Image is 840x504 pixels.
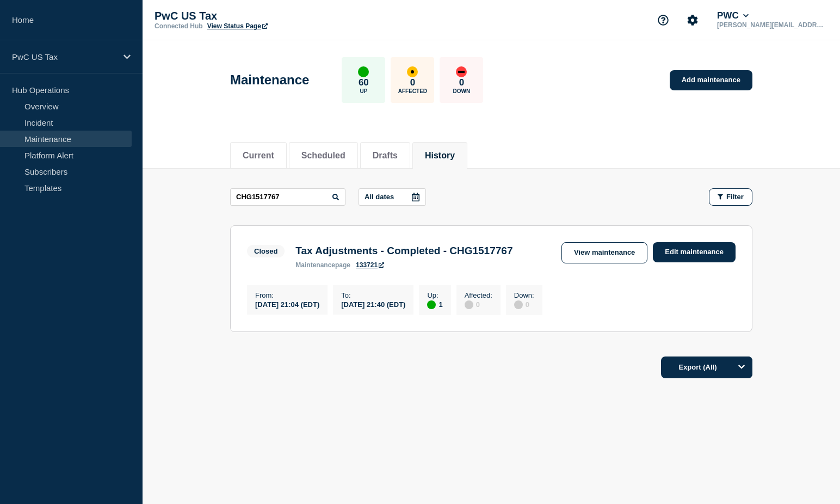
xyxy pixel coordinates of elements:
button: Support [652,9,675,32]
button: PWC [715,10,751,21]
button: Export (All) [661,357,752,378]
p: 0 [410,77,415,88]
button: History [425,151,455,161]
div: 1 [427,299,442,309]
div: disabled [465,300,473,309]
p: 0 [459,77,464,88]
button: Filter [709,188,752,206]
p: Down : [514,291,534,299]
button: Current [243,151,274,161]
p: Down [453,88,471,94]
p: All dates [365,193,394,201]
p: Affected [398,88,427,94]
a: View Status Page [207,22,268,30]
p: Up : [427,291,442,299]
div: 0 [465,299,492,309]
p: Up [360,88,367,94]
div: up [358,66,369,77]
button: Account settings [681,9,704,32]
p: From : [255,291,319,299]
a: Add maintenance [670,70,752,90]
span: maintenance [295,261,335,269]
p: PwC US Tax [12,52,116,62]
h3: Tax Adjustments - Completed - CHG1517767 [295,245,512,257]
span: Filter [726,193,744,201]
div: [DATE] 21:40 (EDT) [341,299,405,309]
div: 0 [514,299,534,309]
p: 60 [359,77,369,88]
a: Edit maintenance [653,242,736,262]
h1: Maintenance [230,72,309,88]
p: Affected : [465,291,492,299]
input: Search maintenances [230,188,345,206]
button: Scheduled [301,151,345,161]
p: Connected Hub [155,22,203,30]
div: Closed [254,247,277,255]
div: disabled [514,300,523,309]
p: PwC US Tax [155,10,372,22]
button: Options [731,357,752,378]
a: 133721 [356,261,384,269]
button: Drafts [373,151,398,161]
p: To : [341,291,405,299]
div: [DATE] 21:04 (EDT) [255,299,319,309]
div: up [427,300,436,309]
div: down [456,66,467,77]
p: page [295,261,350,269]
p: [PERSON_NAME][EMAIL_ADDRESS][PERSON_NAME][DOMAIN_NAME] [715,21,828,29]
a: View maintenance [561,242,647,263]
button: All dates [359,188,426,206]
div: affected [407,66,418,77]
